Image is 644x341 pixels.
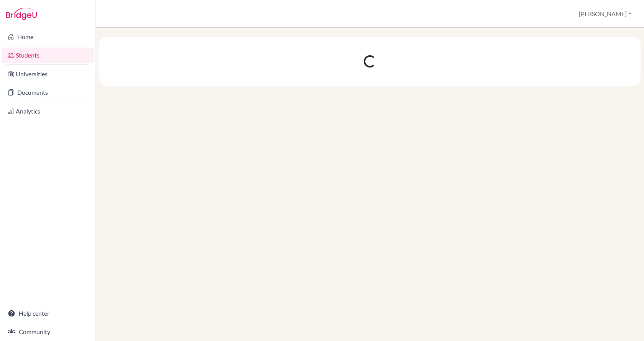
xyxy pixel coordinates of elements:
[2,104,94,119] a: Analytics
[6,8,37,20] img: Bridge-U
[2,324,94,339] a: Community
[2,66,94,82] a: Universities
[2,306,94,321] a: Help center
[575,7,635,21] button: [PERSON_NAME]
[2,85,94,100] a: Documents
[2,29,94,44] a: Home
[2,48,94,63] a: Students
